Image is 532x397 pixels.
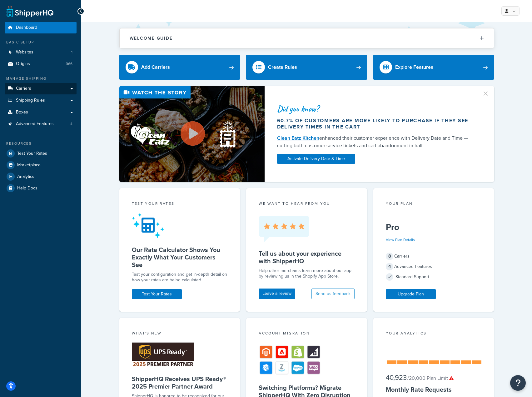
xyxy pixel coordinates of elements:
[5,141,77,146] div: Resources
[17,163,41,168] span: Marketplace
[132,375,228,390] h5: ShipperHQ Receives UPS Ready® 2025 Premier Partner Award
[259,268,355,279] p: Help other merchants learn more about our app by reviewing us in the Shopify App Store.
[311,289,355,299] button: Send us feedback
[5,148,77,159] a: Test Your Rates
[16,86,31,91] span: Carriers
[259,250,355,265] h5: Tell us about your experience with ShipperHQ
[386,372,407,383] span: 40,923
[132,330,228,338] div: What's New
[16,98,45,103] span: Shipping Rules
[277,134,319,142] a: Clean Eatz Kitchen
[5,171,77,182] a: Analytics
[386,222,482,232] h5: Pro
[16,61,30,67] span: Origins
[386,289,436,299] a: Upgrade Plan
[71,50,72,55] span: 1
[277,154,355,164] a: Activate Delivery Date & Time
[407,374,454,382] small: / 20,000 Plan Limit
[132,272,228,283] div: Test your configuration and get in-depth detail on how your rates are being calculated.
[386,253,393,260] span: 8
[132,201,228,208] div: Test your rates
[132,289,182,299] a: Test Your Rates
[120,28,494,48] button: Welcome Guide
[386,263,393,270] span: 4
[386,201,482,208] div: Your Plan
[5,22,77,33] a: Dashboard
[259,330,355,338] div: Account Migration
[16,121,54,127] span: Advanced Features
[5,76,77,81] div: Manage Shipping
[66,61,72,67] span: 366
[5,118,77,130] li: Advanced Features
[259,201,355,206] p: we want to hear from you
[395,63,433,72] div: Explore Features
[17,186,37,191] span: Help Docs
[5,58,77,70] a: Origins366
[5,83,77,94] a: Carriers
[5,47,77,58] li: Websites
[16,50,33,55] span: Websites
[5,107,77,118] a: Boxes
[119,55,240,80] a: Add Carriers
[277,104,475,113] div: Did you know?
[70,121,72,127] span: 4
[277,134,475,149] div: enhanced their customer experience with Delivery Date and Time — cutting both customer service ti...
[386,262,482,271] div: Advanced Features
[132,246,228,269] h5: Our Rate Calculator Shows You Exactly What Your Customers See
[386,386,482,393] h5: Monthly Rate Requests
[17,151,47,156] span: Test Your Rates
[386,330,482,338] div: Your Analytics
[386,237,415,243] a: View Plan Details
[510,375,526,391] button: Open Resource Center
[373,55,494,80] a: Explore Features
[130,36,173,41] h2: Welcome Guide
[16,110,28,115] span: Boxes
[5,118,77,130] a: Advanced Features4
[386,252,482,261] div: Carriers
[277,118,475,130] div: 60.7% of customers are more likely to purchase if they see delivery times in the cart
[386,273,482,281] div: Standard Support
[246,55,367,80] a: Create Rules
[268,63,297,72] div: Create Rules
[16,25,37,30] span: Dashboard
[119,86,265,182] img: Video thumbnail
[5,40,77,45] div: Basic Setup
[5,58,77,70] li: Origins
[17,174,34,179] span: Analytics
[5,159,77,171] a: Marketplace
[141,63,170,72] div: Add Carriers
[5,95,77,106] a: Shipping Rules
[5,47,77,58] a: Websites1
[5,183,77,194] a: Help Docs
[259,289,295,299] a: Leave a review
